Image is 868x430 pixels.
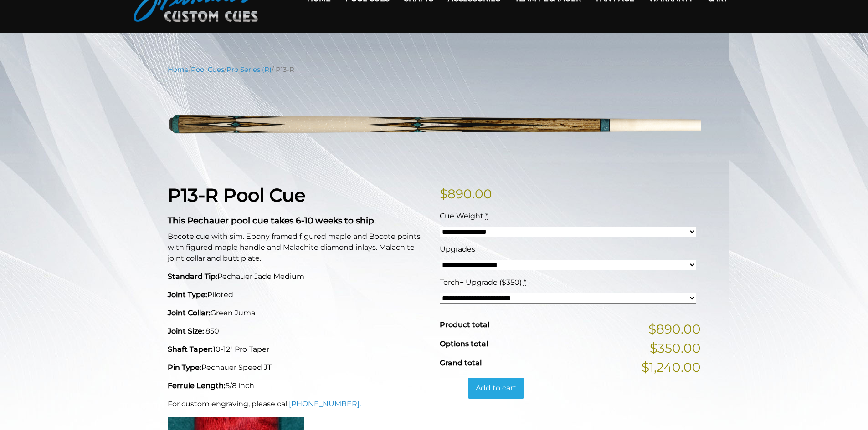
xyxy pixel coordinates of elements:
[289,400,361,408] a: [PHONE_NUMBER].
[440,212,483,220] span: Cue Weight
[168,81,701,170] img: P13-N.png
[440,359,482,367] span: Grand total
[168,290,207,299] strong: Joint Type:
[168,271,429,282] p: Pechauer Jade Medium
[524,278,526,287] abbr: required
[642,358,701,377] span: $1,240.00
[168,231,429,264] p: Bocote cue with sim. Ebony framed figured maple and Bocote points with figured maple handle and M...
[648,319,701,339] span: $890.00
[168,272,217,281] strong: Standard Tip:
[168,66,189,74] a: Home
[168,309,211,317] strong: Joint Collar:
[191,66,224,74] a: Pool Cues
[226,66,272,74] a: Pro Series (R)
[440,186,447,202] span: $
[485,212,488,220] abbr: required
[168,380,429,391] p: 5/8 inch
[440,278,522,287] span: Torch+ Upgrade ($350)
[650,339,701,358] span: $350.00
[168,215,376,226] strong: This Pechauer pool cue takes 6-10 weeks to ship.
[440,245,475,253] span: Upgrades
[440,186,492,202] bdi: 890.00
[168,363,201,372] strong: Pin Type:
[440,320,489,329] span: Product total
[168,65,701,75] nav: Breadcrumb
[468,378,524,399] button: Add to cart
[168,308,429,319] p: Green Juma
[168,326,429,337] p: .850
[168,184,305,206] strong: P13-R Pool Cue
[168,362,429,373] p: Pechauer Speed JT
[168,289,429,300] p: Piloted
[168,327,204,335] strong: Joint Size:
[168,381,226,390] strong: Ferrule Length:
[168,345,213,354] strong: Shaft Taper:
[440,339,488,348] span: Options total
[440,378,466,391] input: Product quantity
[168,344,429,355] p: 10-12" Pro Taper
[168,399,429,410] p: For custom engraving, please call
